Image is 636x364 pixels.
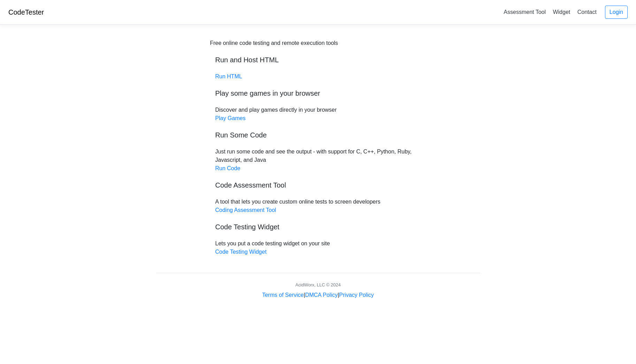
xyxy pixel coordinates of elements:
[210,39,338,47] div: Free online code testing and remote execution tools
[215,131,421,139] h5: Run Some Code
[215,249,267,255] a: Code Testing Widget
[215,165,240,171] a: Run Code
[575,6,599,18] a: Contact
[215,73,242,79] a: Run HTML
[295,282,340,288] div: AcidWorx, LLC © 2024
[8,8,44,16] a: CodeTester
[501,6,549,18] a: Assessment Tool
[215,89,421,97] h5: Play some games in your browser
[262,291,374,299] div: | |
[215,56,421,64] h5: Run and Host HTML
[215,181,421,189] h5: Code Assessment Tool
[550,6,573,18] a: Widget
[339,292,374,298] a: Privacy Policy
[215,115,246,121] a: Play Games
[305,292,338,298] a: DMCA Policy
[605,6,628,19] a: Login
[210,39,426,256] div: Discover and play games directly in your browser Just run some code and see the output - with sup...
[262,292,304,298] a: Terms of Service
[215,207,276,213] a: Coding Assessment Tool
[215,223,421,231] h5: Code Testing Widget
